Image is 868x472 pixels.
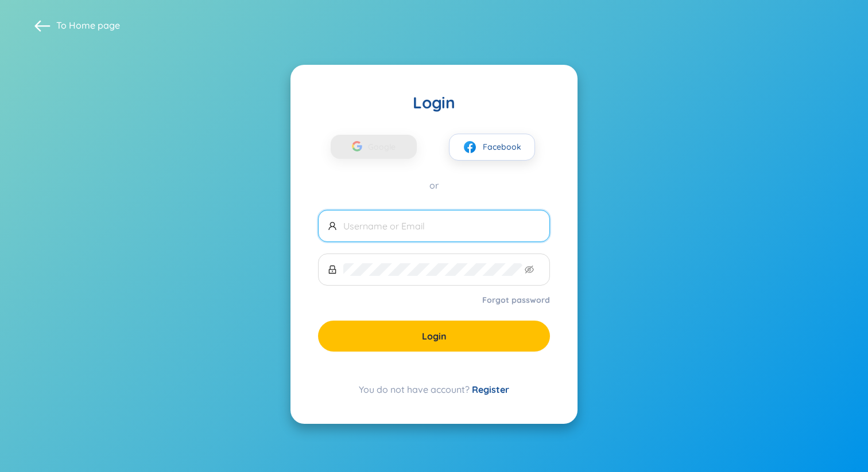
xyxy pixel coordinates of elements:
span: eye-invisible [525,265,534,274]
div: Login [318,92,550,113]
span: lock [328,265,337,274]
button: facebookFacebook [449,134,535,161]
span: Login [422,330,447,342]
input: Username or Email [343,220,540,232]
span: user [328,221,337,231]
span: Google [368,135,401,159]
a: Forgot password [482,294,550,306]
img: facebook [463,140,477,154]
span: Facebook [483,141,521,153]
button: Google [331,135,417,159]
button: Login [318,321,550,352]
a: Register [472,384,509,395]
a: Home page [69,19,120,31]
div: You do not have account? [318,383,550,396]
div: or [318,179,550,192]
span: To [56,19,120,32]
